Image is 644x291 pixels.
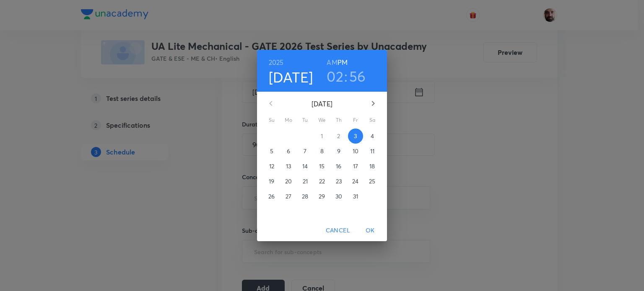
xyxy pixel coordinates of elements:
[349,67,366,85] button: 56
[269,162,274,170] p: 12
[369,162,375,170] p: 18
[365,159,380,174] button: 18
[303,177,308,185] p: 21
[298,116,313,124] span: Tu
[287,147,290,155] p: 6
[319,162,325,170] p: 15
[320,147,324,155] p: 8
[269,57,284,68] button: 2025
[302,162,308,170] p: 14
[336,177,342,185] p: 23
[338,57,348,68] button: PM
[264,189,279,204] button: 26
[319,177,325,185] p: 22
[344,67,348,85] h3: :
[357,223,384,238] button: OK
[348,144,363,159] button: 10
[268,192,275,201] p: 26
[319,192,325,201] p: 29
[281,144,296,159] button: 6
[331,144,346,159] button: 9
[281,174,296,189] button: 20
[302,192,308,201] p: 28
[286,162,291,170] p: 13
[314,174,330,189] button: 22
[298,189,313,204] button: 28
[331,159,346,174] button: 16
[269,68,313,86] button: [DATE]
[353,162,358,170] p: 17
[354,132,357,140] p: 3
[322,223,353,238] button: Cancel
[286,192,291,201] p: 27
[335,192,342,201] p: 30
[327,57,337,68] button: AM
[353,192,358,201] p: 31
[314,116,330,124] span: We
[348,174,363,189] button: 24
[348,129,363,144] button: 3
[331,174,346,189] button: 23
[327,67,343,85] button: 02
[370,147,374,155] p: 11
[365,129,380,144] button: 4
[337,147,340,155] p: 9
[281,159,296,174] button: 13
[270,147,273,155] p: 5
[331,116,346,124] span: Th
[314,144,330,159] button: 8
[353,147,358,155] p: 10
[264,159,279,174] button: 12
[264,116,279,124] span: Su
[326,225,350,236] span: Cancel
[281,116,296,124] span: Mo
[331,189,346,204] button: 30
[360,225,380,236] span: OK
[269,177,274,185] p: 19
[281,189,296,204] button: 27
[365,174,380,189] button: 25
[298,159,313,174] button: 14
[352,177,358,185] p: 24
[264,144,279,159] button: 5
[369,177,375,185] p: 25
[336,162,341,170] p: 16
[348,189,363,204] button: 31
[285,177,292,185] p: 20
[348,159,363,174] button: 17
[348,116,363,124] span: Fr
[298,144,313,159] button: 7
[314,159,330,174] button: 15
[314,189,330,204] button: 29
[264,174,279,189] button: 19
[371,132,374,140] p: 4
[304,147,306,155] p: 7
[281,99,363,109] p: [DATE]
[365,116,380,124] span: Sa
[365,144,380,159] button: 11
[298,174,313,189] button: 21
